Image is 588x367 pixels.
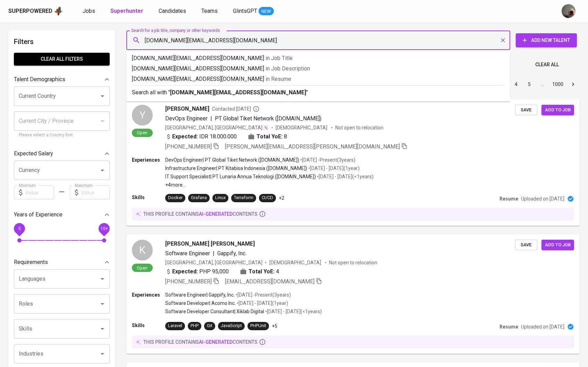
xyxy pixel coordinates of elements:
[519,241,534,249] span: Save
[191,195,207,201] div: Grafana
[199,211,233,217] span: AI-generated
[98,91,107,101] button: Open
[19,132,105,139] p: Please select a Country first
[83,8,95,14] span: Jobs
[537,81,548,88] div: …
[201,8,218,14] span: Teams
[535,60,559,69] span: Clear All
[279,195,284,202] p: +2
[132,75,505,83] p: [DOMAIN_NAME][EMAIL_ADDRESS][DOMAIN_NAME]
[165,278,212,285] span: [PHONE_NUMBER]
[98,299,107,309] button: Open
[253,105,260,112] svg: By Batam recruiter
[165,250,210,257] span: Software Engineer
[568,79,579,90] button: Go to next page
[213,249,215,258] span: |
[132,156,165,163] p: Experiences
[98,324,107,334] button: Open
[263,125,269,130] img: magic_wand.svg
[165,267,229,276] div: PHP 95,000
[266,76,291,82] span: in Resume
[143,211,258,217] p: this profile contains contents
[521,36,571,45] span: Add New Talent
[210,114,212,123] span: |
[132,291,165,298] p: Experiences
[212,105,260,112] span: Contacted [DATE]
[221,323,242,329] div: JavaScript
[269,259,322,266] span: [DEMOGRAPHIC_DATA]
[217,250,246,257] span: Gappify, Inc.
[201,7,219,16] a: Teams
[165,308,264,315] p: Software Developer Consultant | Xiklab Digital
[110,8,143,14] b: Superhunter
[14,72,110,86] div: Talent Demographics
[165,115,208,122] span: DevOps Engineer
[165,173,316,180] p: IT Support Specialist | PT Lunaria Annua Teknologi ([DOMAIN_NAME])
[215,195,226,201] div: Linux
[132,322,165,329] p: Skills
[457,79,580,90] nav: pagination navigation
[81,186,110,199] input: Value
[165,133,237,141] div: IDR 18.000.000
[100,226,108,231] span: 10+
[515,240,537,250] button: Save
[550,79,565,90] button: Go to page 1000
[266,55,293,61] span: in Job Title
[14,150,53,158] p: Expected Salary
[165,181,373,188] p: +4 more ...
[234,195,253,201] div: Terraform
[159,7,187,16] a: Candidates
[54,6,63,16] img: app logo
[266,65,310,72] span: in Job Description
[225,278,314,285] span: [EMAIL_ADDRESS][DOMAIN_NAME]
[110,7,145,16] a: Superhunter
[521,323,564,330] p: Uploaded on [DATE]
[284,133,287,141] span: 8
[165,105,209,113] span: [PERSON_NAME]
[165,143,212,150] span: [PHONE_NUMBER]
[276,267,279,276] span: 4
[272,323,277,330] p: +5
[25,186,54,199] input: Value
[159,8,186,14] span: Candidates
[132,194,165,201] p: Skills
[143,339,258,345] p: this profile contains contents
[545,106,571,114] span: Add to job
[519,106,534,114] span: Save
[524,79,535,90] button: Go to page 5
[132,65,505,73] p: [DOMAIN_NAME][EMAIL_ADDRESS][DOMAIN_NAME]
[14,255,110,269] div: Requirements
[8,7,52,15] div: Superpowered
[165,124,269,131] div: [GEOGRAPHIC_DATA], [GEOGRAPHIC_DATA]
[499,323,518,330] p: Resume
[14,75,65,84] p: Talent Demographics
[498,35,508,45] button: Clear
[207,323,212,329] div: Git
[235,291,291,298] p: • [DATE] - Present ( 3 years )
[257,133,283,141] b: Total YoE:
[233,8,257,14] span: GlintsGPT
[511,79,522,90] button: Go to page 4
[259,8,274,15] span: NEW
[14,211,62,219] p: Years of Experience
[532,58,562,71] button: Clear All
[165,300,236,307] p: Software Developer | Acomo Inc.
[276,124,328,131] span: [DEMOGRAPHIC_DATA]
[329,259,377,266] p: Not open to relocation
[199,339,233,345] span: AI-generated
[515,105,537,116] button: Save
[98,349,107,359] button: Open
[172,133,198,141] b: Expected:
[18,226,20,231] span: 0
[236,300,288,307] p: • [DATE] - [DATE] ( 1 year )
[545,241,571,249] span: Add to job
[191,323,199,329] div: PHP
[233,7,274,16] a: GlintsGPT NEW
[132,240,153,261] div: K
[126,234,580,354] a: KOpen[PERSON_NAME] [PERSON_NAME]Software Engineer|Gappify, Inc.[GEOGRAPHIC_DATA], [GEOGRAPHIC_DAT...
[126,99,580,226] a: YOpen[PERSON_NAME]Contacted [DATE]DevOps Engineer|PT Global Tiket Network ([DOMAIN_NAME])[GEOGRAP...
[14,147,110,161] div: Expected Salary
[19,55,104,63] span: Clear All filters
[14,258,48,266] p: Requirements
[98,165,107,175] button: Open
